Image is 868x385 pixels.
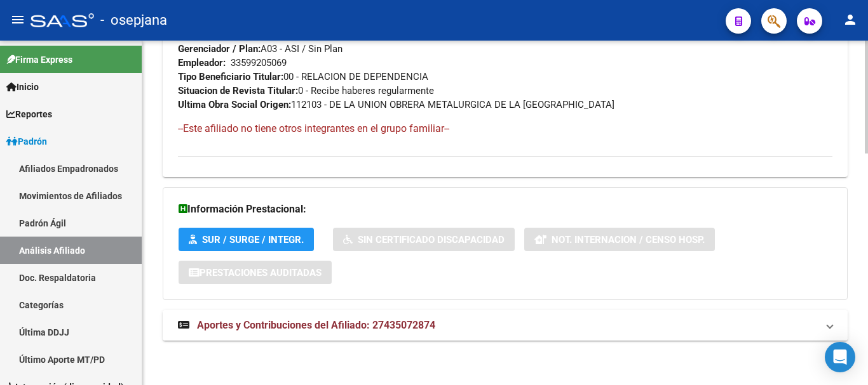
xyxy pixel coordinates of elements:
mat-expansion-panel-header: Aportes y Contribuciones del Afiliado: 27435072874 [163,310,848,341]
span: Firma Express [6,53,72,67]
span: Prestaciones Auditadas [200,267,322,278]
span: - osepjana [100,6,167,34]
span: Reportes [6,107,52,121]
button: SUR / SURGE / INTEGR. [179,228,314,251]
mat-icon: person [843,12,858,27]
h3: Información Prestacional: [179,200,832,218]
strong: Empleador: [178,57,226,69]
h4: --Este afiliado no tiene otros integrantes en el grupo familiar-- [178,122,832,136]
span: Sin Certificado Discapacidad [358,234,505,245]
div: 33599205069 [231,56,287,70]
span: 112103 - DE LA UNION OBRERA METALURGICA DE LA [GEOGRAPHIC_DATA] [178,99,614,110]
strong: Gerenciador / Plan: [178,43,261,55]
span: Inicio [6,80,39,94]
span: Not. Internacion / Censo Hosp. [552,234,705,245]
strong: Situacion de Revista Titular: [178,85,298,96]
span: 0 - Recibe haberes regularmente [178,85,434,96]
button: Prestaciones Auditadas [179,261,332,284]
strong: Tipo Beneficiario Titular: [178,71,283,82]
span: Aportes y Contribuciones del Afiliado: 27435072874 [197,319,435,331]
strong: Ultima Obra Social Origen: [178,99,291,110]
button: Sin Certificado Discapacidad [333,228,515,251]
mat-icon: menu [10,12,25,27]
button: Not. Internacion / Censo Hosp. [524,228,715,251]
span: SUR / SURGE / INTEGR. [202,234,304,245]
span: 00 - RELACION DE DEPENDENCIA [178,71,428,82]
div: Open Intercom Messenger [825,342,855,372]
span: A03 - ASI / Sin Plan [178,43,342,55]
span: Padrón [6,134,47,148]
